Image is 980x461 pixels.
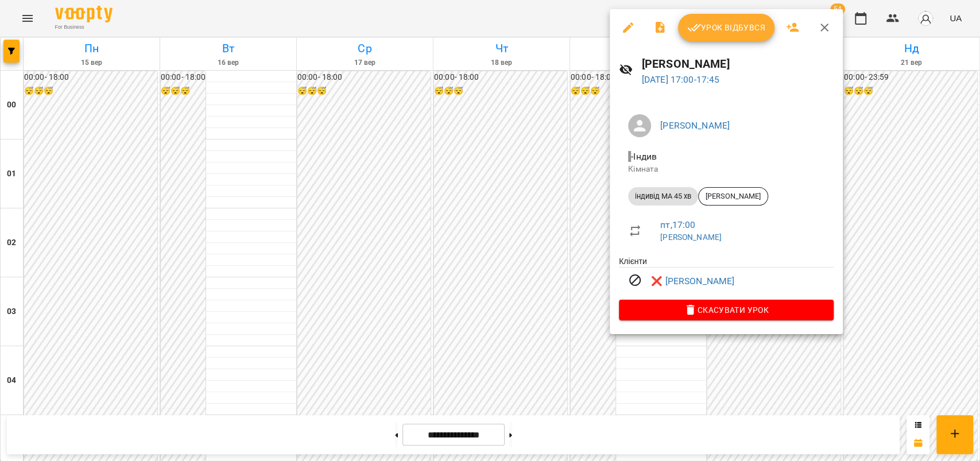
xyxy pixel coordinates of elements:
[642,55,834,73] h6: [PERSON_NAME]
[628,273,642,287] svg: Візит скасовано
[628,164,824,175] p: Кімната
[628,151,659,162] span: - Індив
[699,191,768,202] span: [PERSON_NAME]
[660,219,695,230] a: пт , 17:00
[619,300,834,320] button: Скасувати Урок
[678,14,774,41] button: Урок відбувся
[698,187,768,206] div: [PERSON_NAME]
[687,21,765,34] span: Урок відбувся
[660,120,730,131] a: [PERSON_NAME]
[651,274,734,288] a: ❌ [PERSON_NAME]
[619,255,834,300] ul: Клієнти
[660,233,722,242] a: [PERSON_NAME]
[628,191,698,202] span: індивід МА 45 хв
[628,303,824,317] span: Скасувати Урок
[642,74,720,85] a: [DATE] 17:00-17:45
